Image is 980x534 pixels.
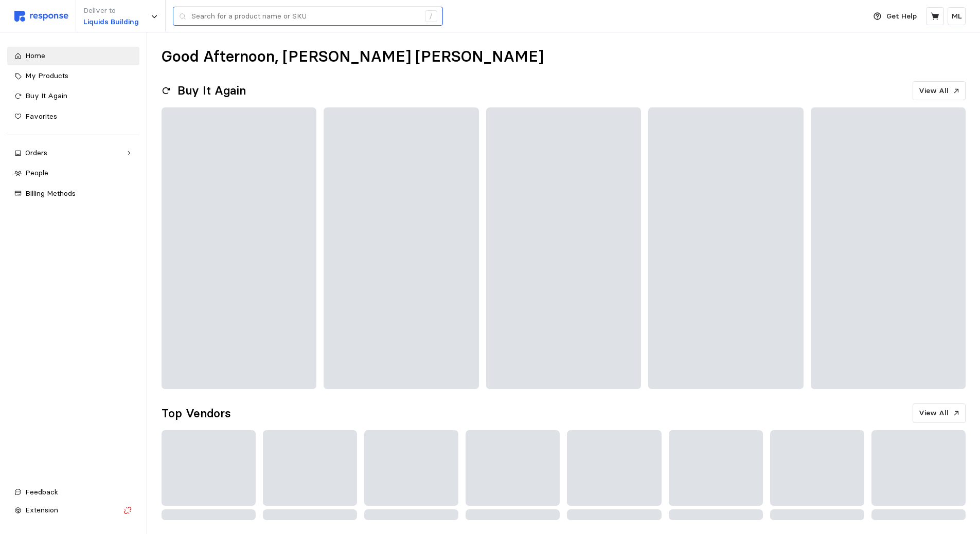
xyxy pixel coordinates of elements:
img: svg%3e [14,11,68,22]
a: My Products [7,67,139,85]
p: View All [919,408,949,419]
span: My Products [25,71,68,80]
p: Liquids Building [83,16,139,28]
input: Search for a product name or SKU [191,7,419,26]
button: View All [913,403,966,423]
span: Buy It Again [25,91,67,100]
span: Billing Methods [25,189,76,198]
p: ML [952,11,962,22]
span: Favorites [25,112,57,121]
h2: Top Vendors [162,406,231,421]
h1: Good Afternoon, [PERSON_NAME] [PERSON_NAME] [162,47,544,67]
button: Get Help [867,7,923,26]
button: ML [948,7,966,25]
a: Orders [7,144,139,162]
p: Deliver to [83,5,139,16]
a: Buy It Again [7,87,139,105]
h2: Buy It Again [177,83,246,99]
div: / [425,10,437,23]
p: View All [919,85,949,97]
a: Favorites [7,107,139,126]
button: Extension [7,501,139,520]
p: Get Help [886,11,917,22]
span: Home [25,51,45,60]
span: People [25,168,48,177]
span: Extension [25,505,58,514]
button: View All [913,81,966,101]
a: Home [7,47,139,65]
span: Feedback [25,487,58,496]
button: Feedback [7,483,139,502]
a: Billing Methods [7,185,139,203]
div: Orders [25,148,121,159]
a: People [7,164,139,182]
